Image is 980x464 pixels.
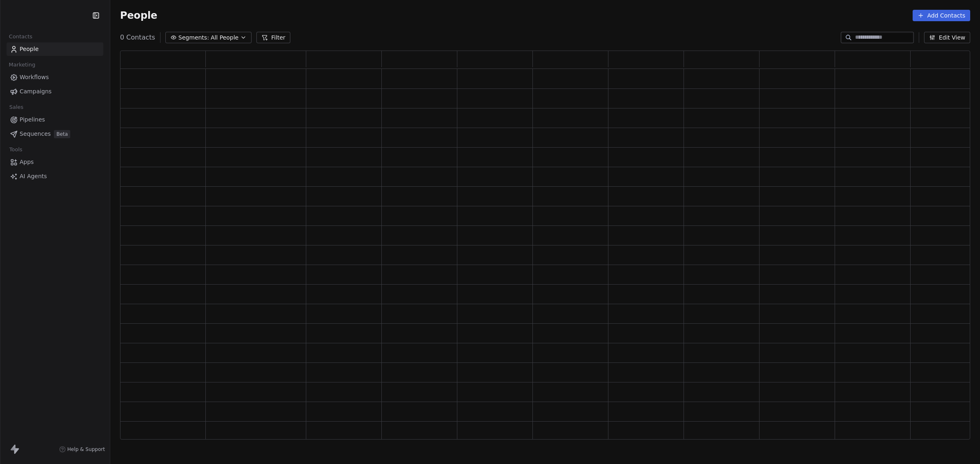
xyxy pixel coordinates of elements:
button: Add Contacts [913,10,970,21]
span: AI Agents [20,172,47,181]
span: Workflows [20,73,49,82]
span: People [120,9,157,22]
span: 0 Contacts [120,33,155,42]
span: Segments: [178,33,209,42]
span: All People [211,33,238,42]
a: People [7,42,103,56]
a: Workflows [7,71,103,84]
span: Marketing [5,59,39,71]
span: Sales [6,101,27,113]
span: Apps [20,158,34,166]
button: Edit View [924,32,970,43]
a: Help & Support [59,446,105,453]
span: Help & Support [67,446,105,453]
a: Campaigns [7,85,103,98]
a: AI Agents [7,170,103,183]
span: Sequences [20,130,51,138]
span: People [20,45,39,53]
button: Filter [256,32,290,43]
span: Beta [54,130,70,138]
span: Tools [6,144,26,156]
span: Pipelines [20,115,45,124]
a: Pipelines [7,113,103,126]
a: SequencesBeta [7,127,103,141]
span: Campaigns [20,87,51,96]
span: Contacts [5,31,36,43]
a: Apps [7,155,103,169]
